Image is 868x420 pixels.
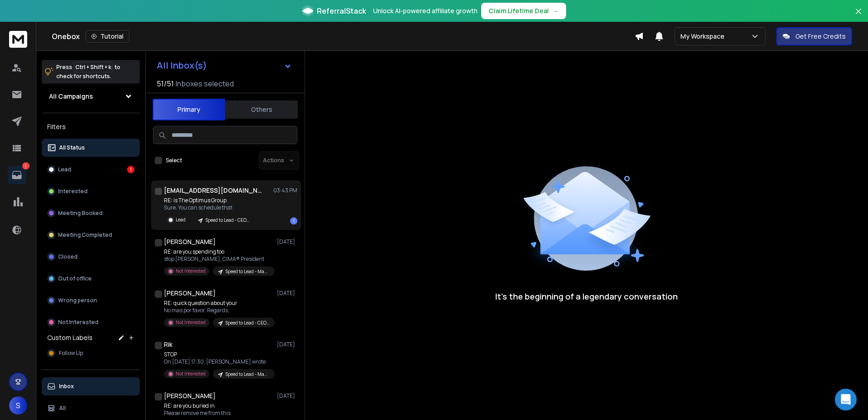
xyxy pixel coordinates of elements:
[42,226,140,244] button: Meeting Completed
[164,248,273,255] p: RE: are you spending too
[58,231,112,239] p: Meeting Completed
[42,182,140,200] button: Interested
[795,32,846,41] p: Get Free Credits
[58,166,71,173] p: Lead
[164,300,273,307] p: RE: quick question about your
[835,389,857,410] div: Open Intercom Messenger
[42,399,140,417] button: All
[42,87,140,105] button: All Campaigns
[42,139,140,157] button: All Status
[22,162,30,170] p: 1
[164,358,273,365] p: On [DATE] 17:30, [PERSON_NAME] wrote:
[225,100,298,120] button: Others
[176,216,186,223] p: Lead
[58,210,103,217] p: Meeting Booked
[277,392,297,400] p: [DATE]
[127,166,134,173] div: 1
[317,5,366,16] span: ReferralStack
[273,187,297,194] p: 03:43 PM
[42,160,140,179] button: Lead1
[166,157,182,164] label: Select
[164,340,173,349] h1: Rik
[176,268,206,275] p: Not Interested
[74,62,113,72] span: Ctrl + Shift + k
[58,275,92,282] p: Out of office
[9,396,27,415] button: S
[42,313,140,331] button: Not Interested
[226,320,269,326] p: Speed to Lead - CEO - Insurance
[59,405,66,412] p: All
[164,255,273,263] p: stop [PERSON_NAME], CIMA® President
[85,30,129,43] button: Tutorial
[157,78,174,89] span: 51 / 51
[206,217,249,224] p: Speed to Lead - CEO - Insurance
[58,253,78,260] p: Closed
[176,370,206,377] p: Not Interested
[164,307,273,314] p: No mas por favor. Regards,
[59,383,74,390] p: Inbox
[42,270,140,288] button: Out of office
[8,166,26,184] a: 1
[164,351,273,358] p: STOP
[42,344,140,362] button: Follow Up
[481,3,566,19] button: Claim Lifetime Deal→
[42,377,140,395] button: Inbox
[56,63,120,81] p: Press to check for shortcuts.
[681,32,728,41] p: My Workspace
[42,248,140,266] button: Closed
[164,237,216,246] h1: [PERSON_NAME]
[164,197,255,204] p: RE: is The Optimus Group
[47,333,93,342] h3: Custom Labels
[42,120,140,133] h3: Filters
[153,99,225,120] button: Primary
[164,391,216,400] h1: [PERSON_NAME]
[776,27,852,45] button: Get Free Credits
[42,291,140,310] button: Wrong person
[164,410,273,417] p: Please remove me from this
[58,319,99,326] p: Not Interested
[277,341,297,348] p: [DATE]
[495,290,678,303] p: It’s the beginning of a legendary conversation
[59,350,83,357] span: Follow Up
[164,186,264,195] h1: [EMAIL_ADDRESS][DOMAIN_NAME]
[164,289,216,298] h1: [PERSON_NAME]
[164,204,255,211] p: Sure. You can schedule that
[157,61,207,70] h1: All Inbox(s)
[176,78,234,89] h3: Inboxes selected
[226,268,269,275] p: Speed to Lead - Managing Director - Insurance
[58,188,88,195] p: Interested
[164,402,273,410] p: RE: are you buried in
[52,30,635,43] div: Onebox
[42,204,140,222] button: Meeting Booked
[277,290,297,297] p: [DATE]
[552,6,559,15] span: →
[176,319,206,326] p: Not Interested
[59,144,85,151] p: All Status
[58,297,97,304] p: Wrong person
[277,238,297,245] p: [DATE]
[853,5,864,27] button: Close banner
[290,217,297,225] div: 1
[49,92,93,101] h1: All Campaigns
[149,56,299,75] button: All Inbox(s)
[226,371,269,378] p: Speed to Lead - Managing Director - Insurance
[373,6,478,15] p: Unlock AI-powered affiliate growth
